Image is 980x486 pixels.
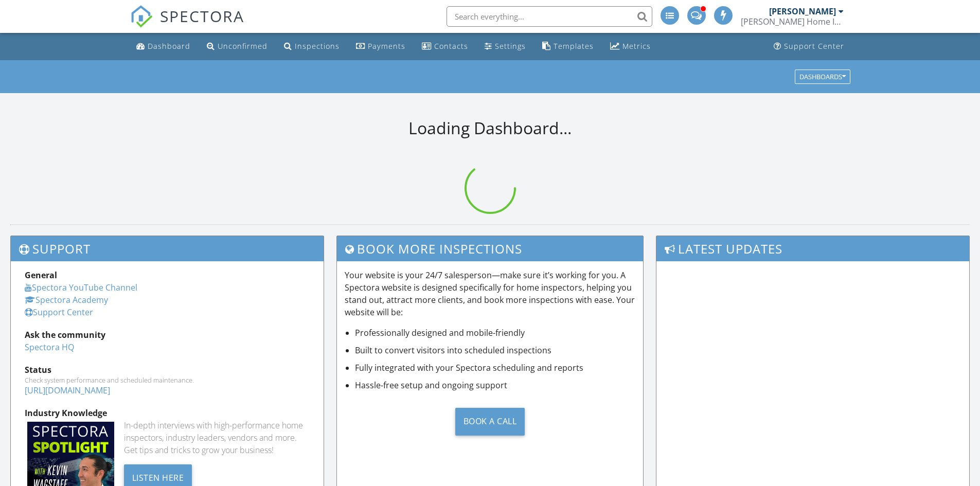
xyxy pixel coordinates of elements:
[25,376,310,384] div: Check system performance and scheduled maintenance.
[480,37,530,56] a: Settings
[203,37,272,56] a: Unconfirmed
[25,385,110,396] a: [URL][DOMAIN_NAME]
[355,327,636,339] li: Professionally designed and mobile-friendly
[130,14,244,35] a: SPECTORA
[418,37,472,56] a: Contacts
[554,41,594,51] div: Templates
[434,41,468,51] div: Contacts
[355,362,636,374] li: Fully integrated with your Spectora scheduling and reports
[160,5,244,27] span: SPECTORA
[25,329,310,341] div: Ask the community
[345,269,636,318] p: Your website is your 24/7 salesperson—make sure it’s working for you. A Spectora website is desig...
[784,41,844,51] div: Support Center
[295,41,340,51] div: Inspections
[455,408,525,436] div: Book a Call
[124,472,192,483] a: Listen Here
[130,5,153,28] img: The Best Home Inspection Software - Spectora
[25,407,310,419] div: Industry Knowledge
[11,236,324,261] h3: Support
[355,379,636,391] li: Hassle-free setup and ongoing support
[337,236,644,261] h3: Book More Inspections
[132,37,194,56] a: Dashboard
[352,37,409,56] a: Payments
[355,344,636,356] li: Built to convert visitors into scheduled inspections
[25,294,108,305] a: Spectora Academy
[795,69,850,84] button: Dashboards
[25,282,137,293] a: Spectora YouTube Channel
[25,341,74,353] a: Spectora HQ
[799,73,846,80] div: Dashboards
[538,37,598,56] a: Templates
[741,16,844,27] div: Fletcher's Home Inspections, LLC
[447,6,652,27] input: Search everything...
[368,41,405,51] div: Payments
[124,419,310,456] div: In-depth interviews with high-performance home inspectors, industry leaders, vendors and more. Ge...
[769,6,836,16] div: [PERSON_NAME]
[25,269,57,281] strong: General
[25,364,310,376] div: Status
[622,41,651,51] div: Metrics
[148,41,190,51] div: Dashboard
[606,37,655,56] a: Metrics
[345,400,636,443] a: Book a Call
[770,37,848,56] a: Support Center
[25,307,93,318] a: Support Center
[495,41,526,51] div: Settings
[656,236,969,261] h3: Latest Updates
[218,41,268,51] div: Unconfirmed
[280,37,344,56] a: Inspections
